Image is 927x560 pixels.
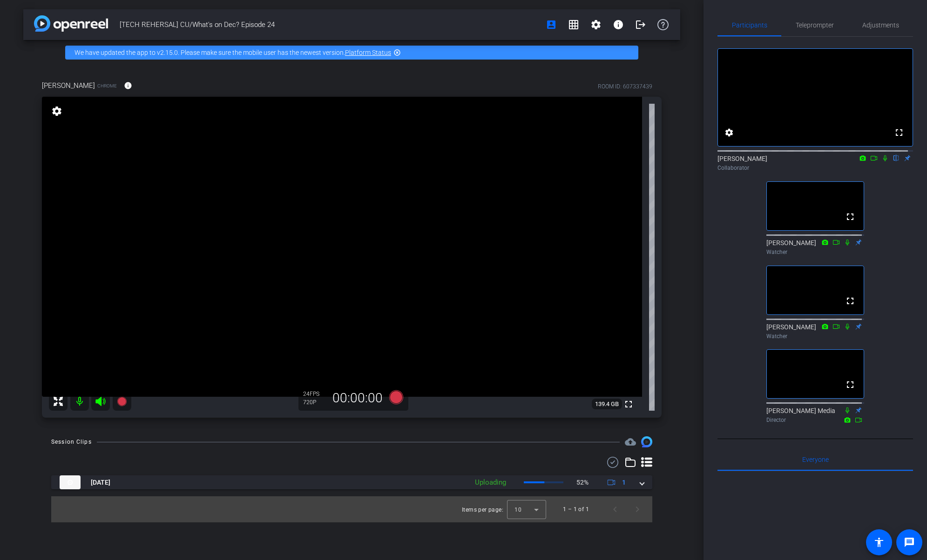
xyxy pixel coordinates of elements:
div: We have updated the app to v2.15.0. Please make sure the mobile user has the newest version. [65,46,638,60]
span: [DATE] [91,478,110,487]
button: Next page [626,498,649,520]
mat-icon: highlight_off [393,49,401,56]
span: [TECH REHERSAL] CU/What's on Dec? Episode 24 [120,15,540,34]
span: 139.4 GB [592,399,622,410]
div: Items per page: [462,505,503,514]
div: Session Clips [51,437,92,447]
div: 24 [303,390,326,398]
mat-icon: settings [50,106,63,117]
div: ROOM ID: 607337439 [598,82,652,91]
div: 720P [303,399,326,406]
div: [PERSON_NAME] [717,154,913,172]
mat-expansion-panel-header: thumb-nail[DATE]Uploading52%1 [51,475,652,489]
div: 1 – 1 of 1 [563,505,589,514]
mat-icon: accessibility [873,537,885,548]
span: Adjustments [862,22,899,28]
mat-icon: message [904,537,915,548]
mat-icon: account_box [546,19,557,30]
div: [PERSON_NAME] [766,322,864,340]
div: [PERSON_NAME] Media [766,406,864,424]
mat-icon: info [124,81,132,90]
div: Director [766,416,864,424]
mat-icon: info [613,19,624,30]
mat-icon: grid_on [568,19,579,30]
mat-icon: settings [724,127,735,138]
mat-icon: flip [891,153,902,162]
div: [PERSON_NAME] [766,238,864,256]
mat-icon: logout [635,19,646,30]
img: thumb-nail [60,475,81,489]
div: Uploading [470,477,511,488]
span: Chrome [97,82,117,89]
div: Collaborator [717,164,913,172]
button: Previous page [604,498,626,520]
img: app-logo [34,15,108,32]
div: 00:00:00 [326,390,389,406]
mat-icon: fullscreen [893,127,905,138]
mat-icon: settings [590,19,602,30]
mat-icon: cloud_upload [625,436,636,447]
mat-icon: fullscreen [845,379,856,390]
div: Watcher [766,248,864,256]
mat-icon: fullscreen [623,399,634,410]
span: Participants [732,22,767,28]
mat-icon: fullscreen [845,211,856,222]
mat-icon: fullscreen [845,295,856,307]
a: Platform Status [345,49,391,56]
span: Everyone [802,456,829,463]
div: Watcher [766,332,864,340]
span: Destinations for your clips [625,436,636,447]
p: 52% [576,478,589,487]
span: 1 [622,478,626,487]
span: Teleprompter [796,22,834,28]
span: [PERSON_NAME] [42,80,95,91]
img: Session clips [641,436,652,447]
span: FPS [310,391,319,397]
